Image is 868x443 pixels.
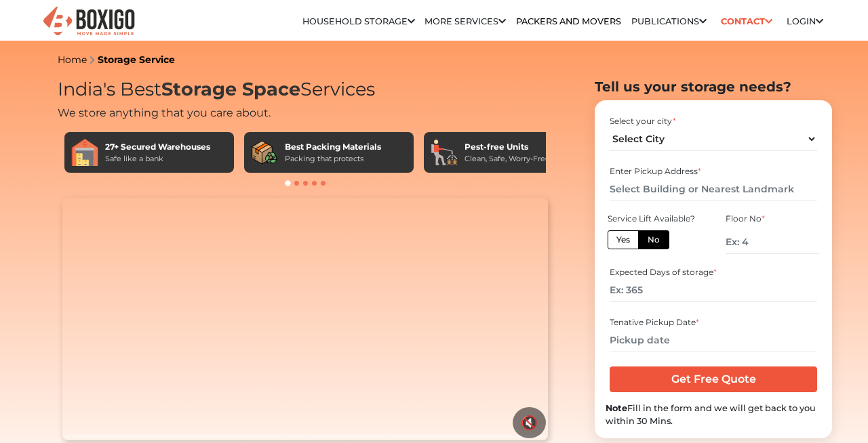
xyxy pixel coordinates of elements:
div: Fill in the form and we will get back to you within 30 Mins. [606,402,821,427]
div: Safe like a bank [105,153,210,165]
a: More services [425,16,506,26]
div: Enter Pickup Address [610,165,816,177]
div: Packing that protects [285,153,381,165]
span: We store anything that you care about. [58,106,271,119]
div: Tenative Pickup Date [610,316,816,329]
img: Pest-free Units [431,139,458,166]
input: Select Building or Nearest Landmark [610,177,816,201]
a: Login [787,16,823,26]
video: Your browser does not support the video tag. [62,198,547,440]
button: 🔇 [513,407,546,438]
div: 27+ Secured Warehouses [105,141,210,153]
div: Expected Days of storage [610,266,816,278]
img: Best Packing Materials [251,139,278,166]
a: Packers and Movers [516,16,621,26]
div: Best Packing Materials [285,141,381,153]
label: No [638,230,669,249]
img: Boxigo [41,5,136,38]
a: Storage Service [98,54,175,66]
div: Pest-free Units [465,141,550,153]
div: Floor No [726,213,819,225]
input: Pickup date [610,329,816,352]
img: 27+ Secured Warehouses [71,139,98,166]
input: Ex: 365 [610,278,816,302]
h2: Tell us your storage needs? [595,79,832,95]
b: Note [606,403,627,413]
a: Contact [717,11,777,32]
input: Ex: 4 [726,230,819,254]
a: Publications [631,16,707,26]
label: Yes [608,230,639,249]
div: Select your city [610,115,816,127]
div: Clean, Safe, Worry-Free [465,153,550,165]
h1: India's Best Services [58,79,553,101]
span: Storage Space [161,78,300,100]
a: Household Storage [302,16,415,26]
input: Get Free Quote [610,366,816,392]
a: Home [58,54,87,66]
div: Service Lift Available? [608,213,701,225]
